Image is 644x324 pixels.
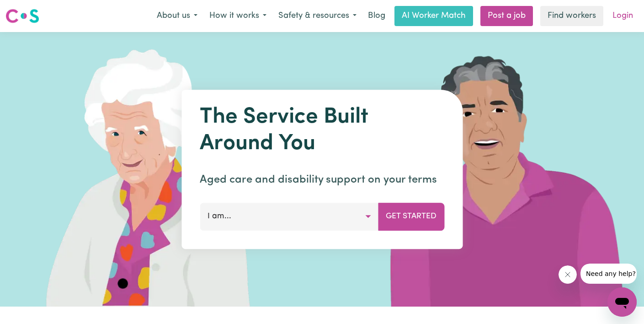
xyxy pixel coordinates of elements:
[607,6,639,26] a: Login
[151,6,203,26] button: About us
[378,203,444,230] button: Get Started
[394,6,473,26] a: AI Worker Match
[540,6,603,26] a: Find workers
[272,6,362,26] button: Safety & resources
[580,264,637,284] iframe: Message from company
[362,6,391,26] a: Blog
[5,8,39,24] img: Careseekers logo
[203,6,272,26] button: How it works
[200,203,378,230] button: I am...
[480,6,533,26] a: Post a job
[200,104,444,157] h1: The Service Built Around You
[607,287,637,317] iframe: Button to launch messaging window
[200,172,444,188] p: Aged care and disability support on your terms
[5,5,39,27] a: Careseekers logo
[559,265,577,284] iframe: Close message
